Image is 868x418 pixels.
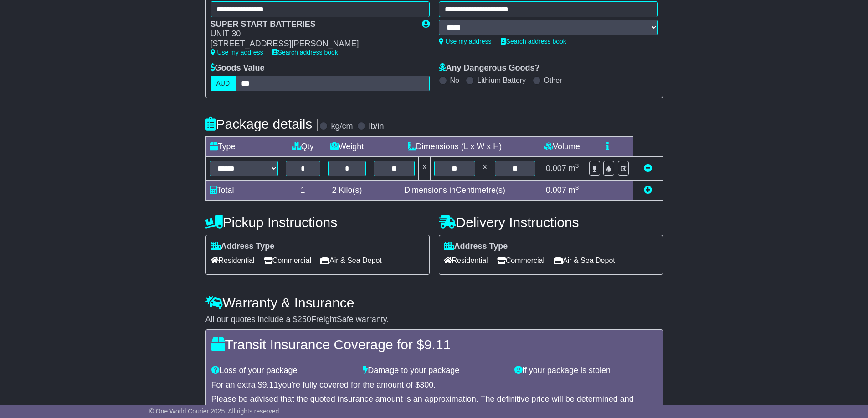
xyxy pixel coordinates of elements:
[575,162,579,169] sup: 3
[439,38,492,45] a: Use my address
[211,253,255,267] span: Residential
[324,180,370,200] td: Kilo(s)
[569,186,579,195] span: m
[331,121,353,131] label: kg/cm
[149,408,281,415] span: © One World Courier 2025. All rights reserved.
[211,76,236,91] label: AUD
[370,136,539,156] td: Dimensions (L x W x H)
[419,156,431,180] td: x
[324,136,370,156] td: Weight
[211,39,413,49] div: [STREET_ADDRESS][PERSON_NAME]
[211,380,657,390] div: For an extra $ you're fully covered for the amount of $ .
[298,315,311,324] span: 250
[424,337,451,352] span: 9.11
[205,180,282,200] td: Total
[358,366,510,376] div: Damage to your package
[477,76,526,85] label: Lithium Battery
[444,242,508,252] label: Address Type
[569,164,579,173] span: m
[439,215,663,230] h4: Delivery Instructions
[205,215,430,230] h4: Pickup Instructions
[320,253,382,267] span: Air & Sea Depot
[272,49,338,56] a: Search address book
[444,253,488,267] span: Residential
[539,136,585,156] td: Volume
[205,295,663,310] h4: Warranty & Insurance
[211,20,413,30] div: SUPER START BATTERIES
[211,337,657,352] h4: Transit Insurance Coverage for $
[282,180,324,200] td: 1
[420,380,433,389] span: 300
[262,380,278,389] span: 9.11
[644,186,652,195] a: Add new item
[205,136,282,156] td: Type
[479,156,491,180] td: x
[205,116,320,131] h4: Package details |
[370,180,539,200] td: Dimensions in Centimetre(s)
[554,253,615,267] span: Air & Sea Depot
[644,164,652,173] a: Remove this item
[546,164,566,173] span: 0.007
[211,49,263,56] a: Use my address
[211,63,265,73] label: Goods Value
[332,186,336,195] span: 2
[211,394,657,414] div: Please be advised that the quoted insurance amount is an approximation. The definitive price will...
[546,186,566,195] span: 0.007
[510,366,662,376] div: If your package is stolen
[205,315,663,325] div: All our quotes include a $ FreightSafe warranty.
[211,242,275,252] label: Address Type
[282,136,324,156] td: Qty
[369,121,384,131] label: lb/in
[439,63,540,73] label: Any Dangerous Goods?
[501,38,566,45] a: Search address book
[264,253,311,267] span: Commercial
[544,76,562,85] label: Other
[575,184,579,191] sup: 3
[207,366,359,376] div: Loss of your package
[211,29,413,39] div: UNIT 30
[497,253,544,267] span: Commercial
[450,76,459,85] label: No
